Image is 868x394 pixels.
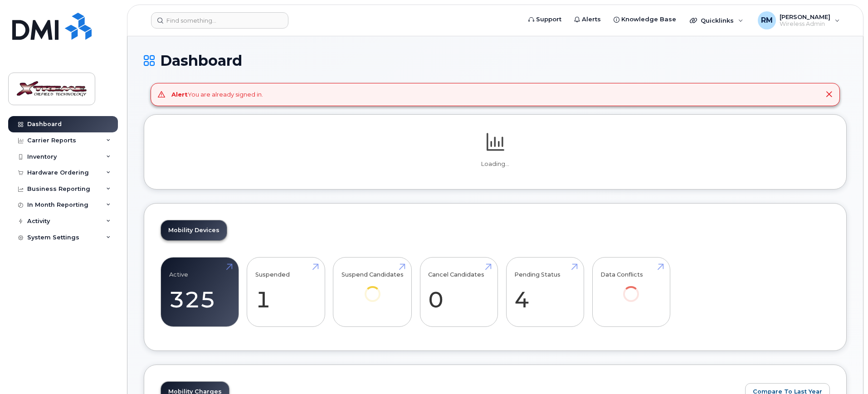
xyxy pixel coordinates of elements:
[144,53,847,68] h1: Dashboard
[171,90,263,99] div: You are already signed in.
[169,262,230,322] a: Active 325
[600,262,662,314] a: Data Conflicts
[341,262,404,314] a: Suspend Candidates
[161,220,227,240] a: Mobility Devices
[171,91,188,98] strong: Alert
[428,262,489,322] a: Cancel Candidates 0
[514,262,575,322] a: Pending Status 4
[161,160,830,168] p: Loading...
[255,262,317,322] a: Suspended 1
